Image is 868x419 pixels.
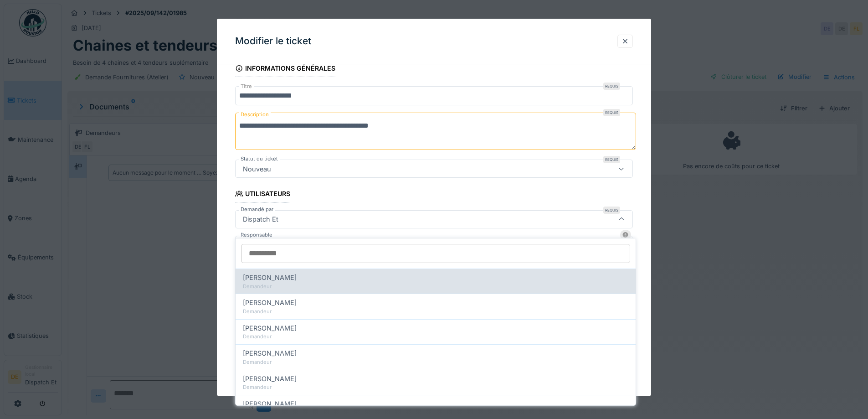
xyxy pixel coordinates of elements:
span: [PERSON_NAME] [243,348,297,358]
label: Responsable [239,231,274,239]
div: Demandeur [243,283,628,290]
div: Nouveau [239,164,275,174]
span: [PERSON_NAME] [243,323,297,333]
label: Description [239,109,271,121]
div: Requis [603,207,620,214]
label: Titre [239,83,254,91]
h3: Modifier le ticket [235,36,311,47]
span: [PERSON_NAME] [243,298,297,308]
div: Informations générales [235,62,335,77]
span: [PERSON_NAME] [243,273,297,283]
div: Demandeur [243,383,628,391]
div: Requis [603,109,620,117]
div: Requis [603,83,620,90]
label: Statut du ticket [239,155,280,163]
span: [PERSON_NAME] [243,374,297,384]
div: Utilisateurs [235,187,290,203]
div: Dispatch Et [239,214,282,224]
span: [PERSON_NAME] [243,399,297,409]
div: Demandeur [243,333,628,341]
div: Requis [603,156,620,164]
label: Demandé par [239,206,275,213]
div: Demandeur [243,358,628,366]
div: Demandeur [243,308,628,316]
